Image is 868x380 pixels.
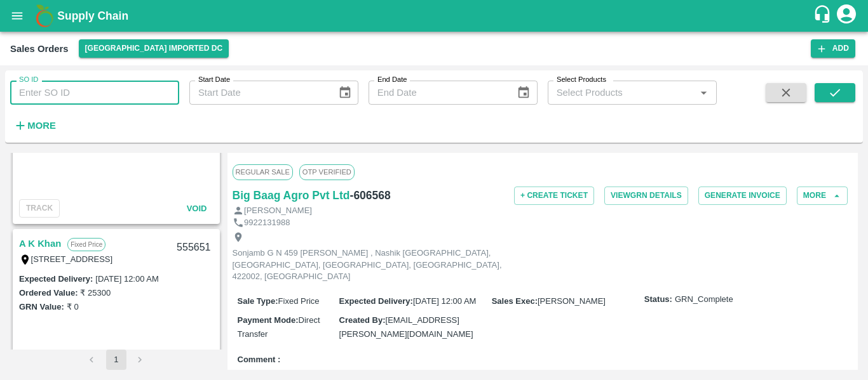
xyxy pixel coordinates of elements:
span: [DATE] 12:00 AM [413,296,476,306]
button: ViewGRN Details [604,187,688,205]
label: Status: [644,294,672,306]
label: SO ID [19,75,38,85]
a: Supply Chain [57,7,813,25]
span: Direct Transfer [238,315,320,339]
button: More [10,115,59,136]
p: [PERSON_NAME] [244,205,312,217]
button: More [797,187,848,205]
div: customer-support [813,4,835,27]
a: Big Baag Agro Pvt Ltd [233,187,350,204]
label: Select Products [557,75,606,85]
label: [STREET_ADDRESS] [31,254,113,264]
strong: More [27,121,56,131]
button: Choose date [333,81,357,105]
label: Sales Exec : [492,296,538,306]
button: open drawer [3,1,32,30]
span: Void [187,204,207,213]
p: Fixed Price [67,238,105,251]
h6: - 606568 [350,187,391,204]
b: Supply Chain [57,10,128,22]
label: ₹ 0 [67,302,79,311]
div: Sales Orders [10,41,69,57]
input: Select Products [552,84,692,101]
label: Ordered Value: [19,288,78,298]
input: End Date [369,81,507,105]
button: Open [695,84,712,101]
div: account of current user [835,3,858,29]
label: Expected Delivery : [339,296,413,306]
nav: pagination navigation [80,350,153,370]
label: Start Date [198,75,230,85]
span: OTP VERIFIED [299,164,355,180]
button: Choose date [512,81,536,105]
label: Expected Delivery : [19,274,93,284]
p: Sonjamb G N 459 [PERSON_NAME] , Nashik [GEOGRAPHIC_DATA], [GEOGRAPHIC_DATA], [GEOGRAPHIC_DATA], [... [233,247,519,283]
div: 555651 [169,233,218,263]
a: A K Khan [19,235,61,252]
img: logo [32,3,57,29]
label: Comment : [238,354,281,366]
span: [PERSON_NAME] [538,296,606,306]
label: [DATE] 12:00 AM [95,274,158,284]
label: Created By : [339,315,386,325]
button: Select DC [79,39,229,58]
span: GRN_Complete [675,294,733,306]
span: Regular Sale [233,164,293,180]
p: 9922131988 [244,217,290,229]
input: Start Date [189,81,328,105]
button: Add [811,39,855,58]
button: Generate Invoice [698,187,787,205]
label: End Date [377,75,407,85]
span: Fixed Price [278,296,320,306]
label: ₹ 25300 [80,288,111,298]
label: GRN Value: [19,302,64,311]
button: page 1 [106,350,126,370]
label: Payment Mode : [238,315,299,325]
label: Sale Type : [238,296,278,306]
span: [EMAIL_ADDRESS][PERSON_NAME][DOMAIN_NAME] [339,315,473,339]
input: Enter SO ID [10,81,179,105]
button: + Create Ticket [514,187,594,205]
